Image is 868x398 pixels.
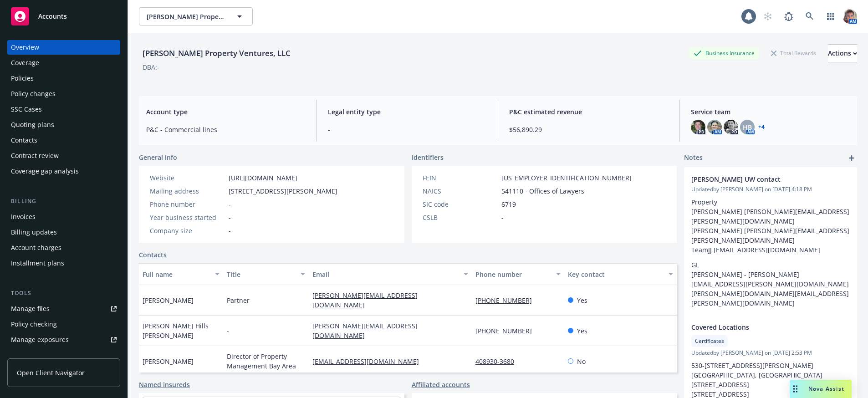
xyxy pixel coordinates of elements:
span: Certificates [695,337,724,345]
span: [PERSON_NAME] Hills [PERSON_NAME] [143,321,220,340]
div: Coverage [11,56,39,70]
a: Switch app [822,7,840,26]
a: [URL][DOMAIN_NAME] [229,173,297,182]
div: Billing updates [11,225,57,240]
a: Coverage gap analysis [7,164,120,179]
div: CSLB [423,213,498,222]
span: - [328,125,487,134]
span: Identifiers [412,153,444,162]
a: Policy changes [7,87,120,101]
a: Quoting plans [7,117,120,132]
div: Policies [11,71,34,86]
img: photo [707,120,722,134]
span: No [577,357,586,366]
a: Contract review [7,148,120,163]
div: Phone number [150,199,225,209]
a: [PERSON_NAME][EMAIL_ADDRESS][DOMAIN_NAME] [312,321,418,340]
a: Contacts [139,250,167,260]
div: Manage exposures [11,332,69,347]
div: Drag to move [790,380,801,398]
div: Coverage gap analysis [11,164,79,179]
img: photo [724,120,738,134]
button: Full name [139,263,223,285]
span: $56,890.29 [509,125,669,134]
span: Open Client Navigator [17,368,85,378]
span: Manage exposures [7,332,120,347]
a: add [846,153,857,163]
div: Phone number [475,270,551,279]
span: 541110 - Offices of Lawyers [501,186,584,196]
div: Actions [828,45,857,62]
a: [PERSON_NAME][EMAIL_ADDRESS][DOMAIN_NAME] [312,291,418,309]
div: DBA: - [143,62,159,72]
span: Director of Property Management Bay Area [227,352,305,371]
span: - [229,199,231,209]
div: Contacts [11,133,37,148]
div: Contract review [11,148,59,163]
div: Policy changes [11,87,56,101]
div: SIC code [423,199,498,209]
a: Named insureds [139,380,190,389]
a: [EMAIL_ADDRESS][DOMAIN_NAME] [312,357,426,366]
a: Affiliated accounts [412,380,470,389]
span: Yes [577,326,587,336]
div: FEIN [423,173,498,183]
span: [PERSON_NAME] [143,296,194,305]
span: Legal entity type [328,107,487,117]
a: Installment plans [7,256,120,270]
a: Overview [7,40,120,55]
a: Billing updates [7,225,120,240]
a: Search [801,7,819,26]
div: Total Rewards [766,47,821,59]
a: Policy checking [7,317,120,332]
div: Key contact [568,270,663,279]
button: Phone number [472,263,565,285]
span: 6719 [501,199,516,209]
span: Account type [146,107,306,117]
div: Account charges [11,240,61,255]
div: SSC Cases [11,102,42,117]
p: Property [PERSON_NAME] [PERSON_NAME][EMAIL_ADDRESS][PERSON_NAME][DOMAIN_NAME] [PERSON_NAME] [PERS... [691,197,850,255]
a: Accounts [7,4,120,29]
div: Title [227,270,295,279]
span: Service team [691,107,850,117]
div: Company size [150,226,225,235]
span: HB [743,122,752,132]
span: Partner [227,296,250,305]
button: Nova Assist [790,380,852,398]
span: - [229,226,231,235]
a: +4 [758,124,765,130]
a: Invoices [7,209,120,224]
span: Covered Locations [691,322,826,332]
div: Email [312,270,458,279]
a: Report a Bug [780,7,798,26]
span: - [227,326,229,336]
div: Website [150,173,225,183]
div: Overview [11,40,39,55]
a: Manage files [7,301,120,316]
img: photo [691,120,705,134]
span: [STREET_ADDRESS][PERSON_NAME] [229,186,337,196]
a: Account charges [7,240,120,255]
span: Updated by [PERSON_NAME] on [DATE] 4:18 PM [691,185,850,194]
button: Email [309,263,472,285]
div: Business Insurance [689,47,759,59]
span: General info [139,153,177,162]
div: Policy checking [11,317,57,332]
span: [PERSON_NAME] [143,357,194,366]
a: SSC Cases [7,102,120,117]
a: Contacts [7,133,120,148]
span: Nova Assist [808,385,844,393]
div: Installment plans [11,256,64,270]
span: [PERSON_NAME] UW contact [691,174,826,184]
div: [PERSON_NAME] Property Ventures, LLC [139,47,294,59]
p: GL [PERSON_NAME] - [PERSON_NAME][EMAIL_ADDRESS][PERSON_NAME][DOMAIN_NAME] [PERSON_NAME][DOMAIN_NA... [691,260,850,308]
a: Coverage [7,56,120,70]
span: Updated by [PERSON_NAME] on [DATE] 2:53 PM [691,349,850,357]
a: Manage certificates [7,348,120,362]
div: NAICS [423,186,498,196]
span: Accounts [38,13,67,20]
span: P&C estimated revenue [509,107,669,117]
div: Mailing address [150,186,225,196]
div: Invoices [11,209,36,224]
